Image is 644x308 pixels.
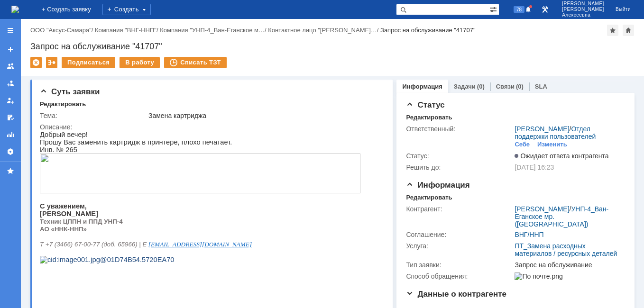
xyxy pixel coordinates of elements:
div: Описание: [40,123,382,131]
a: Перейти в интерфейс администратора [539,4,551,15]
div: Соглашение: [406,231,513,238]
div: / [515,205,621,228]
div: Изменить [537,141,567,148]
a: Мои согласования [3,110,18,125]
span: Суть заявки [40,87,100,96]
a: Компания "ВНГ-ННП" [95,27,156,34]
a: Связи [496,83,515,90]
div: / [30,27,95,34]
img: По почте.png [515,272,562,280]
div: Сделать домашней страницей [623,25,634,36]
div: Статус: [406,152,513,160]
a: УНП-4_Ван-Еганское мр. ([GEOGRAPHIC_DATA]) [515,205,608,228]
a: SLA [535,83,547,90]
div: Создать [102,4,151,15]
span: Данные о контрагенте [406,290,506,299]
span: 78 [514,6,524,13]
div: Редактировать [40,100,86,108]
a: Компания "УНП-4_Ван-Еганское м… [160,27,265,34]
div: / [160,27,268,34]
span: Алексеевна [562,12,604,18]
span: [PERSON_NAME] [562,7,604,12]
div: Редактировать [406,114,452,121]
a: Настройки [3,144,18,159]
span: Ожидает ответа контрагента [515,152,608,160]
a: ВНГ/ННП [515,231,543,238]
a: Перейти на домашнюю страницу [11,6,19,13]
a: Заявки на командах [3,59,18,74]
a: ООО "Аксус-Самара" [30,27,92,34]
a: ПТ_Замена расходных материалов / ресурсных деталей [515,242,617,257]
div: Контрагент: [406,205,513,213]
div: / [515,125,621,140]
div: Способ обращения: [406,272,513,280]
div: Запрос на обслуживание "41707" [30,42,635,51]
div: Добавить в избранное [607,25,618,36]
div: Ответственный: [406,125,513,133]
div: Редактировать [406,194,452,201]
a: [EMAIL_ADDRESS][DOMAIN_NAME] [109,110,212,117]
span: [DATE] 16:23 [515,163,554,171]
a: Информация [402,83,442,90]
a: Контактное лицо "[PERSON_NAME]… [268,27,377,34]
a: [PERSON_NAME] [515,205,569,213]
a: Задачи [454,83,476,90]
div: Запрос на обслуживание [515,261,621,269]
span: Статус [406,100,444,109]
a: Отдел поддержки пользователей [515,125,596,140]
div: (0) [516,83,524,90]
div: Замена картриджа [148,112,380,119]
a: [PERSON_NAME] [515,125,569,133]
div: (0) [477,83,485,90]
span: Расширенный поиск [489,4,499,13]
span: [PERSON_NAME] [562,1,604,7]
div: Удалить [30,57,42,68]
img: logo [11,6,19,13]
div: Работа с массовостью [46,57,57,68]
span: Информация [406,181,469,190]
div: Себе [515,141,530,148]
a: Заявки в моей ответственности [3,76,18,91]
div: Решить до: [406,163,513,171]
div: / [268,27,380,34]
div: / [95,27,160,34]
a: Отчеты [3,127,18,142]
div: Запрос на обслуживание "41707" [380,27,476,34]
div: Услуга: [406,242,513,250]
a: Мои заявки [3,93,18,108]
a: Создать заявку [3,42,18,57]
div: Тема: [40,112,147,119]
div: Тип заявки: [406,261,513,269]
